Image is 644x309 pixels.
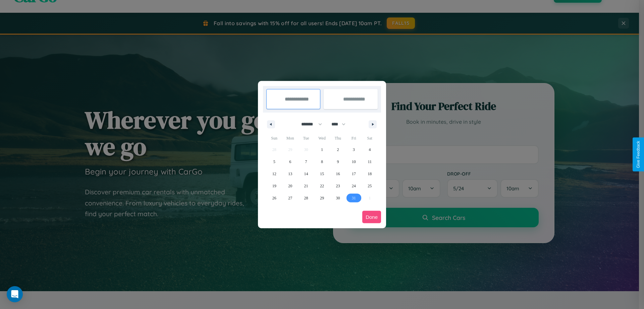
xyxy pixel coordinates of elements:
[304,192,308,204] span: 28
[362,168,378,180] button: 18
[266,168,282,180] button: 12
[314,180,330,192] button: 22
[304,180,308,192] span: 21
[346,168,362,180] button: 17
[330,168,346,180] button: 16
[273,156,275,168] span: 5
[362,180,378,192] button: 25
[352,156,356,168] span: 10
[346,180,362,192] button: 24
[282,180,298,192] button: 20
[298,180,314,192] button: 21
[369,144,371,156] span: 4
[272,192,276,204] span: 26
[288,192,292,204] span: 27
[337,156,339,168] span: 9
[272,180,276,192] span: 19
[321,144,323,156] span: 1
[353,144,355,156] span: 3
[320,180,324,192] span: 22
[304,168,308,180] span: 14
[368,180,372,192] span: 25
[282,192,298,204] button: 27
[314,144,330,156] button: 1
[352,192,356,204] span: 31
[282,156,298,168] button: 6
[298,133,314,144] span: Tue
[352,168,356,180] span: 17
[346,156,362,168] button: 10
[330,180,346,192] button: 23
[266,192,282,204] button: 26
[362,133,378,144] span: Sat
[314,133,330,144] span: Wed
[298,156,314,168] button: 7
[272,168,276,180] span: 12
[314,168,330,180] button: 15
[266,180,282,192] button: 19
[298,168,314,180] button: 14
[314,156,330,168] button: 8
[321,156,323,168] span: 8
[282,168,298,180] button: 13
[282,133,298,144] span: Mon
[337,144,339,156] span: 2
[288,168,292,180] span: 13
[305,156,307,168] span: 7
[636,141,641,168] div: Give Feedback
[289,156,291,168] span: 6
[336,168,340,180] span: 16
[368,156,372,168] span: 11
[7,286,23,302] div: Open Intercom Messenger
[314,192,330,204] button: 29
[330,144,346,156] button: 2
[362,156,378,168] button: 11
[320,192,324,204] span: 29
[362,211,381,223] button: Done
[288,180,292,192] span: 20
[330,156,346,168] button: 9
[330,133,346,144] span: Thu
[298,192,314,204] button: 28
[266,133,282,144] span: Sun
[352,180,356,192] span: 24
[346,192,362,204] button: 31
[330,192,346,204] button: 30
[336,180,340,192] span: 23
[346,144,362,156] button: 3
[320,168,324,180] span: 15
[336,192,340,204] span: 30
[346,133,362,144] span: Fri
[266,156,282,168] button: 5
[362,144,378,156] button: 4
[368,168,372,180] span: 18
